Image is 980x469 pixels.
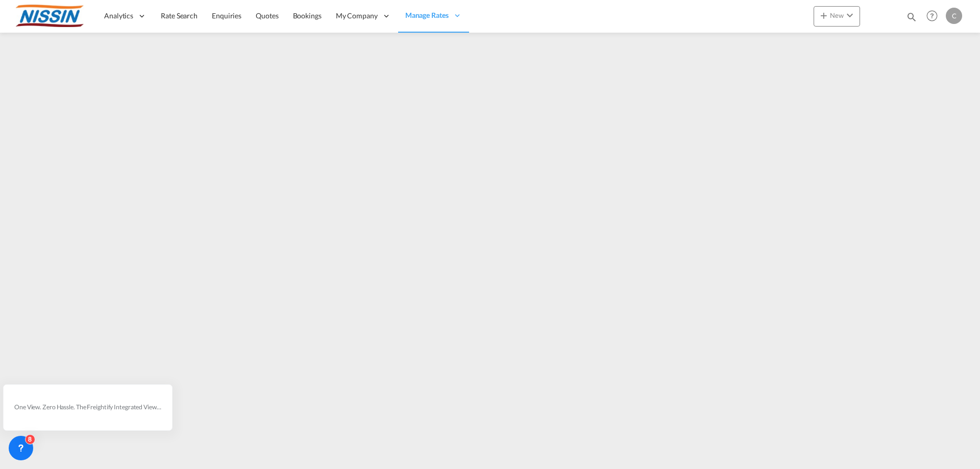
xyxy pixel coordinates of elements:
[923,7,941,24] span: Help
[818,11,856,19] span: New
[15,5,84,28] img: 485da9108dca11f0a63a77e390b9b49c.jpg
[818,9,830,21] md-icon: icon-plus 400-fg
[844,9,856,21] md-icon: icon-chevron-down
[405,10,449,20] span: Manage Rates
[946,8,962,24] div: C
[336,11,378,21] span: My Company
[923,7,946,26] div: Help
[256,11,278,20] span: Quotes
[161,11,198,20] span: Rate Search
[104,11,133,21] span: Analytics
[293,11,322,20] span: Bookings
[212,11,241,20] span: Enquiries
[814,6,860,27] button: icon-plus 400-fgNewicon-chevron-down
[906,11,917,27] div: icon-magnify
[906,11,917,22] md-icon: icon-magnify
